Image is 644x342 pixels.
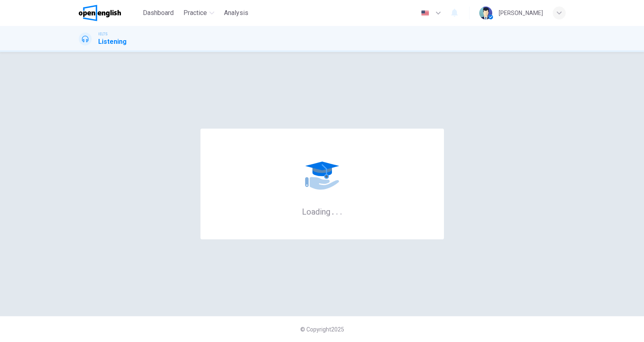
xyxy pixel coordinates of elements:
[98,37,127,47] h1: Listening
[332,204,334,217] h6: .
[79,5,121,21] img: OpenEnglish logo
[420,10,430,16] img: en
[143,8,174,18] span: Dashboard
[336,204,338,217] h6: .
[302,206,342,217] h6: Loading
[340,204,342,217] h6: .
[221,6,252,20] button: Analysis
[224,8,248,18] span: Analysis
[183,8,207,18] span: Practice
[300,326,344,333] span: © Copyright 2025
[180,6,218,20] button: Practice
[499,8,543,18] div: [PERSON_NAME]
[140,6,177,20] button: Dashboard
[79,5,140,21] a: OpenEnglish logo
[98,31,108,37] span: IELTS
[479,6,492,19] img: Profile picture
